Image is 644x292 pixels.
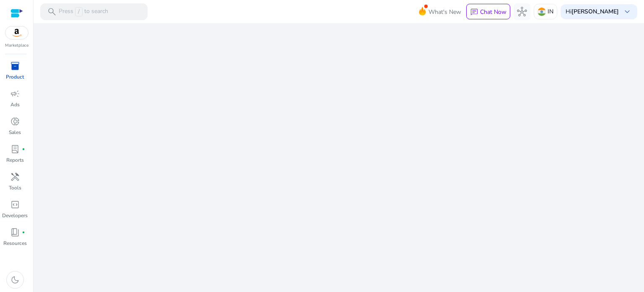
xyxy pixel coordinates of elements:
[622,7,632,17] span: keyboard_arrow_down
[59,7,108,16] p: Press to search
[75,7,83,16] span: /
[470,8,478,16] span: chat
[2,212,28,219] p: Developers
[9,184,21,192] p: Tools
[47,7,57,17] span: search
[10,61,20,71] span: inventory_2
[571,8,619,16] b: [PERSON_NAME]
[10,101,20,108] p: Ads
[10,200,20,210] span: code_blocks
[6,156,24,164] p: Reports
[10,172,20,182] span: handyman
[480,8,506,16] p: Chat Now
[548,4,553,19] p: IN
[5,26,28,39] img: amazon.svg
[466,4,510,20] button: chatChat Now
[517,7,527,17] span: hub
[10,275,20,285] span: dark_mode
[9,129,21,136] p: Sales
[22,147,25,151] span: fiber_manual_record
[514,3,530,20] button: hub
[10,116,20,126] span: donut_small
[5,42,29,49] p: Marketplace
[10,144,20,154] span: lab_profile
[428,5,461,19] span: What's New
[22,231,25,234] span: fiber_manual_record
[10,227,20,237] span: book_4
[10,89,20,99] span: campaign
[538,8,546,16] img: in.svg
[6,73,24,81] p: Product
[3,239,27,247] p: Resources
[566,9,619,15] p: Hi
